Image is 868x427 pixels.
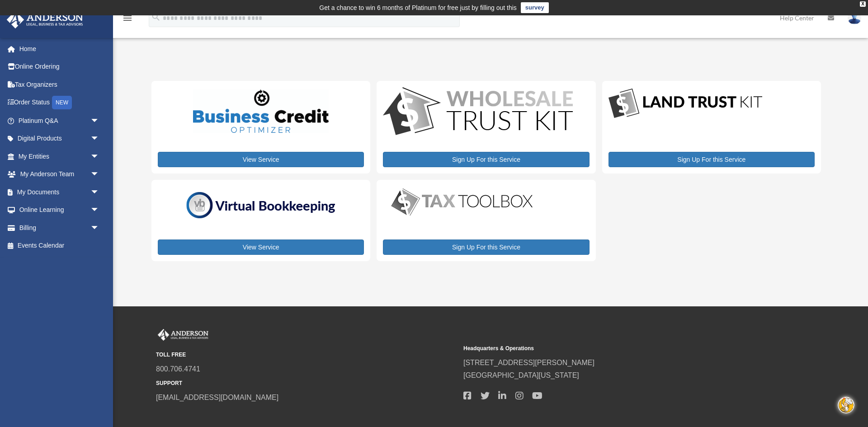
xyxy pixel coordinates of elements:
img: User Pic [848,11,861,24]
a: View Service [158,152,364,167]
span: arrow_drop_down [90,201,108,220]
a: Sign Up For this Service [609,152,815,167]
a: menu [122,16,133,23]
small: SUPPORT [156,379,457,388]
a: My Entitiesarrow_drop_down [6,147,113,165]
i: menu [122,13,133,23]
a: Online Learningarrow_drop_down [6,201,113,219]
a: Sign Up For this Service [383,239,589,255]
div: close [860,1,866,7]
small: Headquarters & Operations [463,344,764,353]
small: TOLL FREE [156,350,457,360]
a: Billingarrow_drop_down [6,219,113,237]
a: Platinum Q&Aarrow_drop_down [6,112,113,130]
a: Online Ordering [6,58,113,76]
a: Tax Organizers [6,75,113,94]
a: [GEOGRAPHIC_DATA][US_STATE] [463,371,579,379]
a: My Anderson Teamarrow_drop_down [6,165,113,183]
i: search [151,12,161,22]
a: Order StatusNEW [6,94,113,112]
img: WS-Trust-Kit-lgo-1.jpg [383,87,573,137]
span: arrow_drop_down [90,147,108,166]
a: survey [521,2,549,13]
img: Anderson Advisors Platinum Portal [4,11,86,28]
a: Home [6,40,113,58]
img: taxtoolbox_new-1.webp [383,186,541,218]
div: NEW [52,96,72,109]
a: Sign Up For this Service [383,152,589,167]
a: My Documentsarrow_drop_down [6,183,113,201]
a: Events Calendar [6,237,113,255]
img: Anderson Advisors Platinum Portal [156,329,210,341]
span: arrow_drop_down [90,219,108,237]
a: [STREET_ADDRESS][PERSON_NAME] [463,359,594,366]
span: arrow_drop_down [90,130,108,148]
a: [EMAIL_ADDRESS][DOMAIN_NAME] [156,394,278,401]
span: arrow_drop_down [90,183,108,202]
a: View Service [158,239,364,255]
div: Get a chance to win 6 months of Platinum for free just by filling out this [319,2,517,13]
span: arrow_drop_down [90,165,108,184]
a: Digital Productsarrow_drop_down [6,130,108,148]
span: arrow_drop_down [90,112,108,130]
a: 800.706.4741 [156,365,200,373]
img: LandTrust_lgo-1.jpg [609,87,762,120]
